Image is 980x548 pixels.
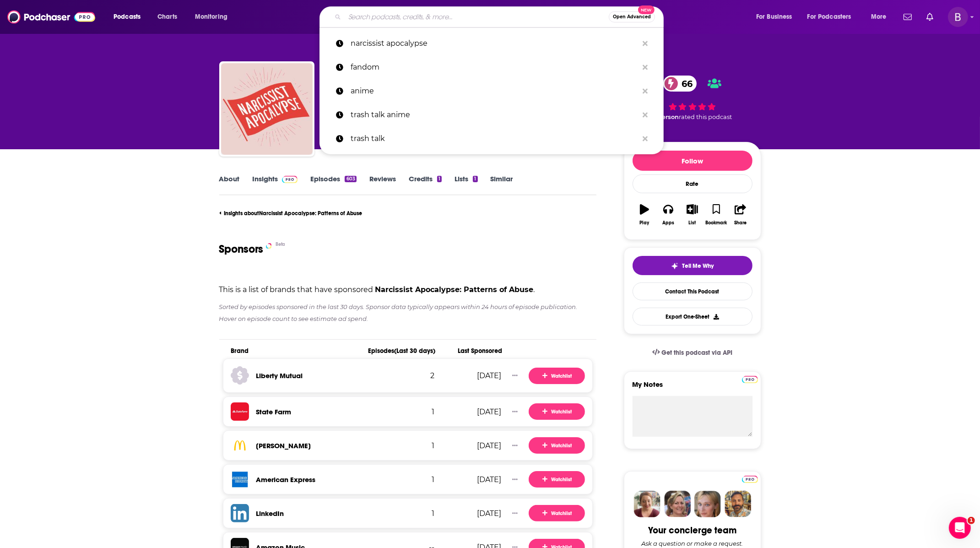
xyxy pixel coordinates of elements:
span: More [871,11,887,23]
div: [DATE] [442,509,501,518]
span: 2 [430,371,434,380]
a: Get this podcast via API [645,342,740,364]
p: Sorted by episodes sponsored in the last 30 days. Sponsor data typically appears within 24 hours ... [219,301,597,325]
div: Share [734,220,747,226]
a: Lists1 [455,174,477,195]
button: Open AdvancedNew [609,11,655,22]
input: Search podcasts, credits, & more... [345,10,609,24]
a: Similar [491,174,513,195]
button: Watchlist [529,368,585,384]
a: InsightsPodchaser Pro [253,174,298,195]
img: State Farm logo [231,402,249,421]
button: Watchlist [529,403,585,420]
img: User Profile [948,7,968,27]
span: Watchlist [542,476,572,483]
div: [DATE] [442,441,501,450]
h3: State Farm [256,407,292,416]
img: Sydney Profile [634,491,661,517]
a: Narcissist Apocalypse: Patterns of Abuse [221,63,313,155]
span: 1 [432,475,434,484]
span: Brand [231,347,362,355]
div: 603 [345,176,356,182]
button: Show More Button [509,407,521,416]
span: Tell Me Why [682,262,714,270]
span: (Last 30 days) [394,347,435,355]
a: American Express [256,475,316,484]
div: Rate [633,174,753,193]
a: Credits1 [409,174,442,195]
h1: Sponsors [219,242,264,256]
button: Watchlist [529,471,585,488]
span: Logged in as ben24837 [948,7,968,27]
p: This is a list of brands that have sponsored . [219,285,597,294]
button: Watchlist [529,505,585,521]
a: Charts [152,10,183,24]
button: open menu [189,10,239,24]
button: open menu [801,10,865,24]
a: [PERSON_NAME] [256,441,311,450]
img: Podchaser Pro [742,376,758,383]
a: narcissist apocalypse [319,32,664,55]
span: Last Sponsored [443,347,502,355]
p: fandom [351,55,638,79]
span: 66 [672,76,697,92]
button: Bookmark [704,198,728,231]
span: Monitoring [195,11,227,23]
button: open menu [107,10,152,24]
a: Pro website [742,374,758,383]
button: Export One-Sheet [633,308,753,326]
a: trash talk [319,127,664,151]
p: anime [351,79,638,103]
span: Episodes [362,347,435,355]
img: American Express logo [231,470,249,488]
p: narcissist apocalypse [351,32,638,55]
button: Show More Button [509,509,521,518]
span: Charts [157,11,177,23]
a: fandom [319,55,664,79]
img: Podchaser - Follow, Share and Rate Podcasts [7,8,95,26]
p: trash talk anime [351,103,638,127]
a: anime [319,79,664,103]
button: Follow [633,151,753,171]
button: tell me why sparkleTell Me Why [633,256,753,275]
div: [DATE] [442,371,501,380]
button: open menu [865,10,898,24]
a: Contact This Podcast [633,282,753,300]
p: trash talk [351,127,638,151]
span: Watchlist [542,442,572,450]
span: Watchlist [542,372,572,380]
a: LinkedIn [256,509,284,518]
button: Share [728,198,752,231]
span: For Podcasters [807,11,851,23]
iframe: Intercom live chat [949,517,971,539]
img: tell me why sparkle [671,262,678,270]
div: 66 1 personrated this podcast [624,70,761,126]
div: Bookmark [705,220,727,226]
span: 1 [432,441,434,450]
div: 1 [473,176,477,182]
span: Open Advanced [613,15,651,19]
button: Watchlist [529,437,585,454]
button: List [680,198,704,231]
a: Liberty Mutual [256,371,303,380]
span: Get this podcast via API [661,349,732,357]
div: [DATE] [442,475,501,484]
button: Show More Button [509,475,521,484]
span: 1 [432,407,434,416]
span: 1 [432,509,434,518]
div: List [689,220,696,226]
button: Apps [656,198,680,231]
img: Jules Profile [694,491,721,517]
span: rated this podcast [679,114,732,120]
div: Ask a question or make a request. [642,540,743,547]
a: trash talk anime [319,103,664,127]
button: Show More Button [509,441,521,450]
a: Episodes603 [310,174,356,195]
span: Watchlist [542,408,572,416]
